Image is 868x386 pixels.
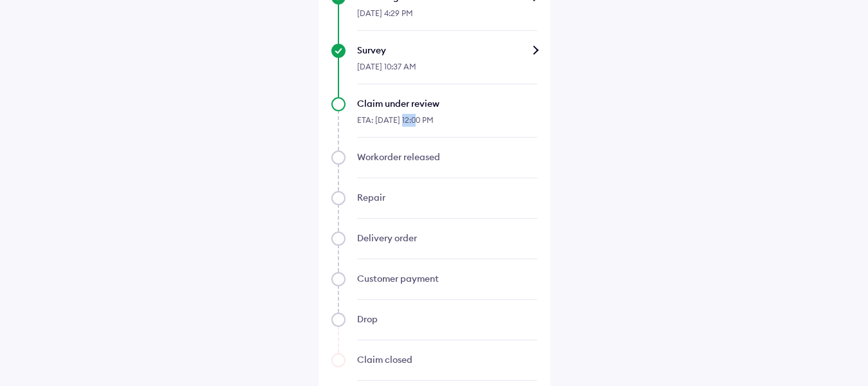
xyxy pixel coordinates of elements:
div: Customer payment [357,272,537,285]
div: Survey [357,44,537,57]
div: Claim closed [357,353,537,366]
div: Delivery order [357,232,537,244]
div: [DATE] 4:29 PM [357,3,537,31]
div: Claim under review [357,97,537,110]
div: Workorder released [357,151,537,163]
div: Repair [357,191,537,204]
div: Drop [357,313,537,326]
div: [DATE] 10:37 AM [357,57,537,84]
div: ETA: [DATE] 12:00 PM [357,110,537,138]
